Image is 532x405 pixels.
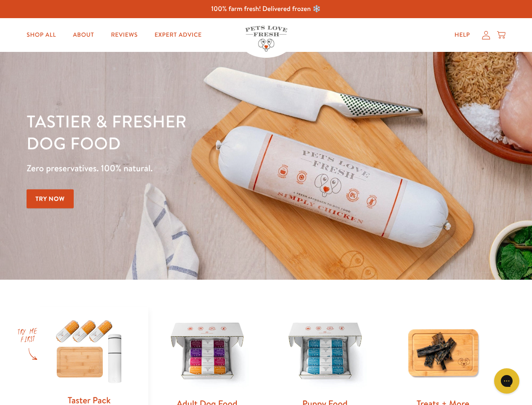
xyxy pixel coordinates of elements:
[27,161,346,176] p: Zero preservatives. 100% natural.
[448,27,477,43] a: Help
[20,27,63,43] a: Shop All
[66,27,101,43] a: About
[490,365,524,397] iframe: Gorgias live chat messenger
[27,189,74,208] a: Try Now
[245,26,287,51] img: Pets Love Fresh
[27,110,346,154] h1: Tastier & fresher dog food
[148,27,209,43] a: Expert Advice
[104,27,144,43] a: Reviews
